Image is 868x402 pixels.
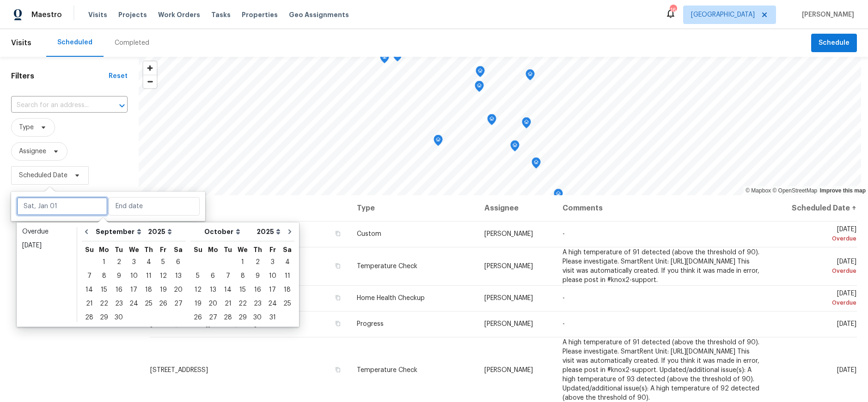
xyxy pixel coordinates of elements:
div: 22 [97,297,111,310]
div: Fri Oct 24 2025 [265,297,280,311]
div: Tue Oct 14 2025 [220,283,235,297]
div: Map marker [522,117,531,132]
div: 22 [235,297,250,310]
div: 14 [220,283,235,296]
th: Comments [555,195,767,221]
div: Wed Sep 10 2025 [126,269,141,283]
div: 1 [235,256,250,269]
span: Scheduled Date [19,171,67,180]
div: Completed [115,38,149,48]
div: Sat Sep 27 2025 [171,297,186,311]
abbr: Friday [160,246,166,253]
span: Projects [118,10,147,19]
div: 3 [126,256,141,269]
input: Search for an address... [11,98,102,113]
span: Zoom in [143,61,157,75]
button: Copy Address [334,262,342,270]
button: Zoom out [143,75,157,88]
div: 25 [280,297,294,310]
span: Visits [88,10,107,19]
div: Wed Sep 03 2025 [126,255,141,269]
div: 5 [190,270,205,282]
span: [DATE] [837,367,856,373]
span: Home Health Checkup [357,295,425,301]
button: Copy Address [334,366,342,374]
div: 11 [141,270,156,282]
button: Go to next month [283,222,297,241]
div: Reset [109,72,128,81]
button: Copy Address [334,319,342,328]
div: Fri Oct 31 2025 [265,311,280,324]
div: Fri Oct 17 2025 [265,283,280,297]
div: 21 [82,297,97,310]
div: 2 [111,256,126,269]
th: Assignee [477,195,555,221]
div: Wed Sep 17 2025 [126,283,141,297]
div: Wed Oct 29 2025 [235,311,250,324]
div: Sun Oct 12 2025 [190,283,205,297]
span: Temperature Check [357,367,417,373]
div: Tue Sep 23 2025 [111,297,126,311]
span: Assignee [19,147,46,156]
div: Sun Sep 28 2025 [82,311,97,324]
abbr: Thursday [253,246,262,253]
div: Mon Sep 29 2025 [97,311,111,324]
div: 29 [97,311,111,324]
div: Map marker [393,50,402,65]
div: Tue Oct 28 2025 [220,311,235,324]
div: Scheduled [57,38,92,47]
div: Wed Oct 08 2025 [235,269,250,283]
div: [DATE] [22,241,71,250]
ul: Date picker shortcuts [19,225,74,324]
abbr: Wednesday [129,246,139,253]
div: 18 [141,283,156,296]
button: Open [116,99,128,112]
div: Mon Oct 20 2025 [205,297,220,311]
span: Work Orders [158,10,200,19]
abbr: Tuesday [115,246,123,253]
div: 8 [235,270,250,282]
abbr: Monday [208,246,218,253]
div: 28 [220,311,235,324]
div: 13 [205,283,220,296]
div: Map marker [380,52,389,66]
abbr: Saturday [174,246,183,253]
div: Thu Sep 25 2025 [141,297,156,311]
div: 10 [126,270,141,282]
span: [DATE] [775,226,856,243]
div: 13 [171,270,186,282]
div: Map marker [487,114,496,128]
span: [STREET_ADDRESS] [150,367,208,373]
div: Thu Oct 23 2025 [250,297,265,311]
div: 24 [265,297,280,310]
button: Schedule [811,34,857,53]
div: Sat Sep 06 2025 [171,255,186,269]
div: Wed Sep 24 2025 [126,297,141,311]
select: Month [202,225,254,239]
div: 12 [156,270,171,282]
div: Map marker [476,66,485,80]
span: Visits [11,33,31,53]
input: Sat, Jan 01 [17,197,108,216]
div: Thu Oct 02 2025 [250,255,265,269]
span: - [562,295,565,301]
div: Sun Oct 05 2025 [190,269,205,283]
div: Map marker [510,140,520,155]
div: 23 [250,297,265,310]
div: Mon Oct 06 2025 [205,269,220,283]
div: Thu Sep 04 2025 [141,255,156,269]
div: Mon Oct 13 2025 [205,283,220,297]
span: [DATE] [775,290,856,307]
div: 30 [250,311,265,324]
input: End date [109,197,200,216]
div: 30 [111,311,126,324]
div: Tue Sep 09 2025 [111,269,126,283]
div: 17 [126,283,141,296]
div: Tue Sep 02 2025 [111,255,126,269]
div: 4 [280,256,294,269]
select: Year [146,225,174,239]
div: 16 [670,6,676,15]
div: Map marker [475,81,484,95]
div: 10 [265,270,280,282]
div: 9 [111,270,126,282]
